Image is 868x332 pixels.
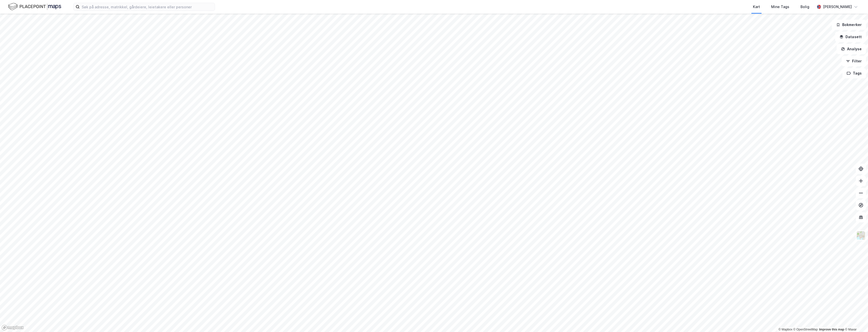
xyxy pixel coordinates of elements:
[753,4,760,10] div: Kart
[832,20,866,30] button: Bokmerker
[800,4,809,10] div: Bolig
[837,44,866,54] button: Analyse
[793,328,818,331] a: OpenStreetMap
[856,231,866,240] img: Z
[842,56,866,66] button: Filter
[8,2,61,11] img: logo.f888ab2527a4732fd821a326f86c7f29.svg
[843,308,868,332] iframe: Chat Widget
[835,32,866,42] button: Datasett
[823,4,852,10] div: [PERSON_NAME]
[842,68,866,78] button: Tags
[771,4,789,10] div: Mine Tags
[819,328,844,331] a: Improve this map
[80,3,215,11] input: Søk på adresse, matrikkel, gårdeiere, leietakere eller personer
[2,325,24,330] a: Mapbox homepage
[778,328,792,331] a: Mapbox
